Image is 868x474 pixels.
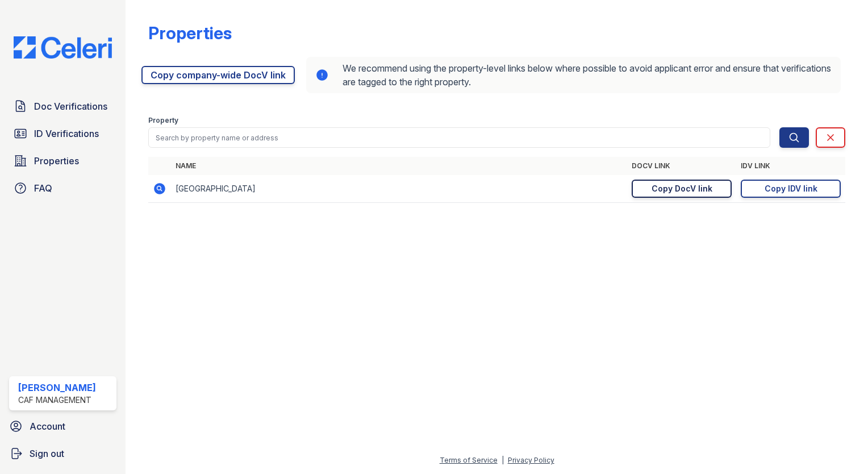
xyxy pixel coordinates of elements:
a: Privacy Policy [508,456,554,464]
a: Properties [9,149,116,172]
div: Copy IDV link [765,183,817,194]
a: Doc Verifications [9,95,116,118]
th: DocV Link [627,157,736,175]
a: Terms of Service [440,456,498,464]
label: Property [148,116,178,125]
input: Search by property name or address [148,127,770,148]
div: CAF Management [18,394,96,406]
a: Account [5,415,121,438]
div: Properties [148,23,232,43]
span: Properties [34,154,79,168]
div: [PERSON_NAME] [18,381,96,394]
span: Doc Verifications [34,99,107,113]
span: FAQ [34,181,52,195]
div: | [502,456,504,464]
td: [GEOGRAPHIC_DATA] [171,175,627,203]
th: IDV Link [736,157,845,175]
span: Account [30,419,65,433]
span: Sign out [30,447,64,460]
a: Copy IDV link [741,180,841,198]
a: Copy DocV link [632,180,732,198]
img: CE_Logo_Blue-a8612792a0a2168367f1c8372b55b34899dd931a85d93a1a3d3e32e68fde9ad4.png [5,36,121,59]
a: ID Verifications [9,122,116,145]
a: Copy company-wide DocV link [141,66,295,84]
div: We recommend using the property-level links below where possible to avoid applicant error and ens... [306,57,841,93]
span: ID Verifications [34,127,99,140]
th: Name [171,157,627,175]
a: FAQ [9,177,116,199]
a: Sign out [5,442,121,465]
div: Copy DocV link [652,183,712,194]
